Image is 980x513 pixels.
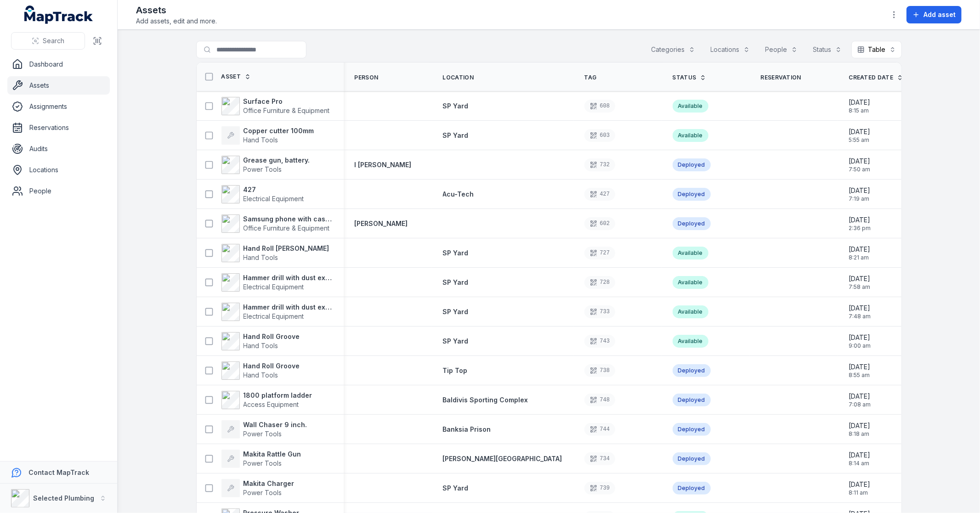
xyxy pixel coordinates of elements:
a: Hand Roll GrooveHand Tools [221,361,300,380]
a: SP Yard [443,101,469,111]
span: 8:15 am [849,107,871,114]
span: Power Tools [244,489,282,496]
a: Baldivis Sporting Complex [443,395,528,405]
button: Locations [705,41,756,58]
span: [DATE] [849,362,871,372]
span: [DATE] [849,157,871,166]
time: 30/07/2025, 8:55:15 am [849,362,871,379]
a: Hammer drill with dust extraction unitElectrical Equipment [221,303,333,321]
span: SP Yard [443,131,469,139]
a: Samsung phone with case and cableOffice Furniture & Equipment [221,214,333,233]
span: 2:36 pm [849,225,871,232]
span: Office Furniture & Equipment [244,107,330,114]
time: 04/08/2025, 8:21:00 am [849,245,871,261]
div: 728 [584,276,616,289]
span: [DATE] [849,215,871,225]
span: Power Tools [244,165,282,173]
time: 23/07/2025, 8:11:02 am [849,480,871,496]
span: Hand Tools [244,254,278,261]
div: Available [673,335,708,348]
button: Table [851,41,902,58]
span: 7:50 am [849,166,871,173]
a: Surface ProOffice Furniture & Equipment [221,97,330,115]
button: People [759,41,804,58]
div: Deployed [673,423,711,436]
span: 7:19 am [849,195,871,203]
span: SP Yard [443,102,469,110]
div: Available [673,305,708,318]
span: 9:00 am [849,342,871,350]
a: Assets [7,76,110,95]
span: 8:18 am [849,430,871,438]
div: 744 [584,423,616,436]
strong: Hand Roll Groove [244,361,300,371]
a: [PERSON_NAME] [355,219,408,228]
span: [DATE] [849,451,871,460]
span: Power Tools [244,430,282,438]
a: Hand Roll [PERSON_NAME]Hand Tools [221,244,329,262]
div: Deployed [673,394,711,406]
a: SP Yard [443,278,469,287]
a: Banksia Prison [443,425,491,434]
a: SP Yard [443,337,469,346]
div: 608 [584,100,616,113]
div: 739 [584,482,616,495]
div: Available [673,247,708,259]
div: 732 [584,158,616,171]
span: [DATE] [849,304,871,313]
span: Acu-Tech [443,190,474,198]
span: 5:55 am [849,136,871,144]
button: Search [11,32,85,50]
strong: Hammer drill with dust extraction unit [244,303,333,312]
div: 733 [584,305,616,318]
a: Acu-Tech [443,190,474,199]
div: 734 [584,452,616,465]
span: SP Yard [443,337,469,345]
span: Electrical Equipment [244,312,304,320]
a: I [PERSON_NAME] [355,160,412,169]
a: Created Date [849,74,904,81]
a: Asset [221,73,251,80]
div: 738 [584,364,616,377]
a: Makita ChargerPower Tools [221,479,295,497]
strong: Makita Charger [244,479,295,488]
time: 01/08/2025, 7:58:49 am [849,274,871,291]
div: Deployed [673,452,711,465]
button: Status [807,41,848,58]
span: Office Furniture & Equipment [244,224,330,232]
span: 8:55 am [849,372,871,379]
span: SP Yard [443,278,469,286]
strong: Wall Chaser 9 inch. [244,420,307,429]
button: Categories [646,41,701,58]
span: Access Equipment [244,400,299,408]
div: Available [673,276,708,289]
span: 8:11 am [849,489,871,496]
a: SP Yard [443,484,469,493]
a: Status [673,74,707,81]
div: 748 [584,394,616,406]
div: Deployed [673,482,711,495]
span: Reservation [761,74,801,81]
a: Makita Rattle GunPower Tools [221,450,301,468]
span: 8:14 am [849,460,871,467]
a: Tip Top [443,366,468,375]
time: 04/08/2025, 2:36:50 pm [849,215,871,232]
span: Asset [221,73,241,80]
span: [DATE] [849,186,871,195]
a: Locations [7,161,110,179]
span: Hand Tools [244,136,278,144]
span: Baldivis Sporting Complex [443,396,528,404]
time: 29/07/2025, 7:08:22 am [849,392,871,408]
div: 603 [584,129,616,142]
span: Tag [584,74,597,81]
a: Wall Chaser 9 inch.Power Tools [221,420,307,439]
span: [DATE] [849,127,871,136]
span: Person [355,74,379,81]
span: Power Tools [244,459,282,467]
div: Deployed [673,188,711,201]
span: Hand Tools [244,371,278,379]
div: 727 [584,247,616,259]
span: Status [673,74,697,81]
a: Dashboard [7,55,110,73]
